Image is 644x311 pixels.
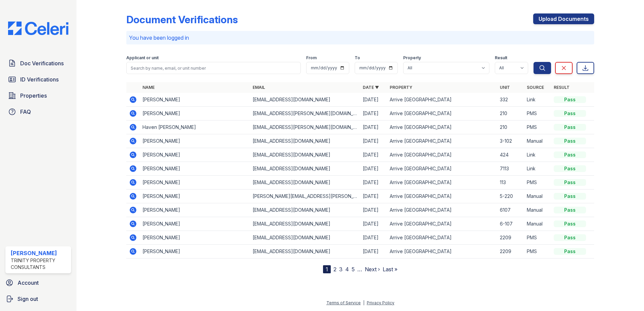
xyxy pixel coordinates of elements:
[357,265,362,273] span: …
[129,34,591,42] p: You have been logged in
[140,162,250,176] td: [PERSON_NAME]
[360,120,387,134] td: [DATE]
[360,231,387,245] td: [DATE]
[524,162,551,176] td: Link
[140,231,250,245] td: [PERSON_NAME]
[140,245,250,258] td: [PERSON_NAME]
[497,189,524,203] td: 5-220
[345,266,349,273] a: 4
[554,207,586,213] div: Pass
[554,151,586,158] div: Pass
[20,75,59,83] span: ID Verifications
[333,266,336,273] a: 2
[497,148,524,162] td: 424
[142,85,155,90] a: Name
[360,107,387,120] td: [DATE]
[250,176,360,189] td: [EMAIL_ADDRESS][DOMAIN_NAME]
[524,245,551,258] td: PMS
[3,276,74,289] a: Account
[497,176,524,189] td: 113
[5,73,71,86] a: ID Verifications
[253,85,265,90] a: Email
[387,120,497,134] td: Arrive [GEOGRAPHIC_DATA]
[360,189,387,203] td: [DATE]
[387,148,497,162] td: Arrive [GEOGRAPHIC_DATA]
[11,257,68,271] div: Trinity Property Consultants
[497,107,524,120] td: 210
[554,110,586,117] div: Pass
[524,217,551,231] td: Manual
[140,107,250,120] td: [PERSON_NAME]
[250,203,360,217] td: [EMAIL_ADDRESS][DOMAIN_NAME]
[20,108,31,116] span: FAQ
[527,85,544,90] a: Source
[497,245,524,258] td: 2209
[126,13,238,26] div: Document Verifications
[497,93,524,107] td: 332
[554,165,586,172] div: Pass
[387,231,497,245] td: Arrive [GEOGRAPHIC_DATA]
[250,189,360,203] td: [PERSON_NAME][EMAIL_ADDRESS][PERSON_NAME][DOMAIN_NAME]
[497,217,524,231] td: 6-107
[554,193,586,200] div: Pass
[387,107,497,120] td: Arrive [GEOGRAPHIC_DATA]
[250,107,360,120] td: [EMAIL_ADDRESS][PERSON_NAME][DOMAIN_NAME]
[363,300,364,305] div: |
[5,105,71,118] a: FAQ
[250,134,360,148] td: [EMAIL_ADDRESS][DOMAIN_NAME]
[524,93,551,107] td: Link
[11,249,68,257] div: [PERSON_NAME]
[126,55,159,61] label: Applicant or unit
[3,292,74,306] button: Sign out
[367,300,394,305] a: Privacy Policy
[140,93,250,107] td: [PERSON_NAME]
[360,176,387,189] td: [DATE]
[524,120,551,134] td: PMS
[497,134,524,148] td: 3-102
[497,203,524,217] td: 6107
[360,217,387,231] td: [DATE]
[554,248,586,255] div: Pass
[387,176,497,189] td: Arrive [GEOGRAPHIC_DATA]
[554,85,570,90] a: Result
[497,162,524,176] td: 7113
[126,62,301,74] input: Search by name, email, or unit number
[250,93,360,107] td: [EMAIL_ADDRESS][DOMAIN_NAME]
[524,134,551,148] td: Manual
[500,85,510,90] a: Unit
[140,176,250,189] td: [PERSON_NAME]
[554,179,586,186] div: Pass
[360,148,387,162] td: [DATE]
[18,279,39,287] span: Account
[250,120,360,134] td: [EMAIL_ADDRESS][PERSON_NAME][DOMAIN_NAME]
[352,266,355,273] a: 5
[497,120,524,134] td: 210
[554,124,586,131] div: Pass
[360,245,387,258] td: [DATE]
[387,203,497,217] td: Arrive [GEOGRAPHIC_DATA]
[140,217,250,231] td: [PERSON_NAME]
[390,85,412,90] a: Property
[524,148,551,162] td: Link
[403,55,421,61] label: Property
[495,55,507,61] label: Result
[524,189,551,203] td: Manual
[140,148,250,162] td: [PERSON_NAME]
[363,85,379,90] a: Date ▼
[365,266,380,273] a: Next ›
[497,231,524,245] td: 2209
[140,120,250,134] td: Haven [PERSON_NAME]
[524,203,551,217] td: Manual
[387,189,497,203] td: Arrive [GEOGRAPHIC_DATA]
[323,265,331,273] div: 1
[5,89,71,102] a: Properties
[140,189,250,203] td: [PERSON_NAME]
[554,234,586,241] div: Pass
[355,55,360,61] label: To
[554,138,586,144] div: Pass
[383,266,397,273] a: Last »
[339,266,343,273] a: 3
[326,300,361,305] a: Terms of Service
[616,284,637,304] iframe: chat widget
[554,220,586,227] div: Pass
